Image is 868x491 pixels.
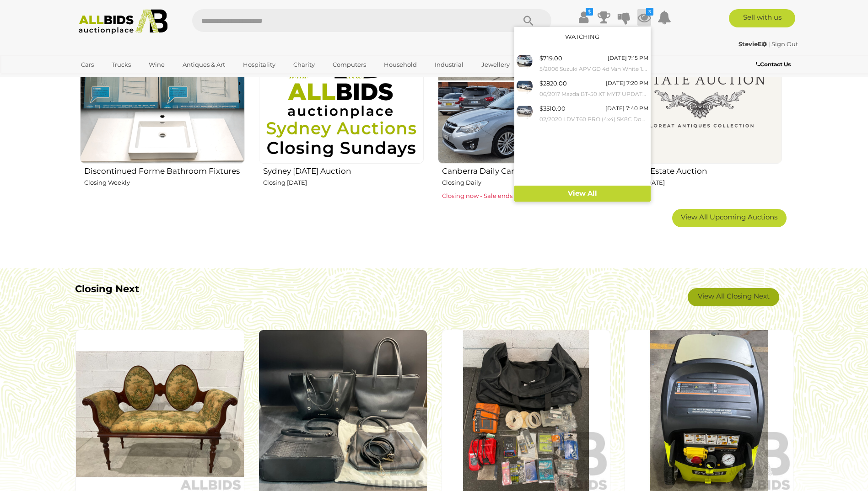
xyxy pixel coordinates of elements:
[621,165,782,176] h2: Deakin Estate Auction
[517,53,533,69] img: 54116-1a_ex.jpg
[506,9,551,32] button: Search
[514,51,651,76] a: $719.00 [DATE] 7:15 PM 5/2006 Suzuki APV GD 4d Van White 1.6L
[442,165,603,176] h2: Canberra Daily Car Auctions
[768,40,770,48] span: |
[539,89,648,99] small: 06/2017 Mazda BT-50 XT MY17 UPDATE C/[PERSON_NAME] Turbo Diesel 2.2L
[143,57,171,72] a: Wine
[514,76,651,101] a: $2820.00 [DATE] 7:20 PM 06/2017 Mazda BT-50 XT MY17 UPDATE C/[PERSON_NAME] Turbo Diesel 2.2L
[672,209,787,227] a: View All Upcoming Auctions
[263,177,424,188] p: Closing [DATE]
[517,103,533,119] img: 54032-1a_ex.jpg
[739,40,767,48] strong: StevieE
[637,9,651,26] a: 3
[75,57,100,72] a: Cars
[177,57,231,72] a: Antiques & Art
[586,8,593,16] i: $
[565,33,599,40] a: Watching
[475,57,516,72] a: Jewellery
[74,9,173,34] img: Allbids.com.au
[327,57,372,72] a: Computers
[539,64,648,74] small: 5/2006 Suzuki APV GD 4d Van White 1.6L
[605,103,648,113] div: [DATE] 7:40 PM
[539,80,567,87] span: $2820.00
[539,54,562,62] span: $719.00
[681,213,777,221] span: View All Upcoming Auctions
[608,53,648,63] div: [DATE] 7:15 PM
[646,8,653,16] i: 3
[577,9,591,26] a: $
[756,59,793,69] a: Contact Us
[517,78,533,94] img: 53520-1a_ex.jpg
[514,101,651,126] a: $3510.00 [DATE] 7:40 PM 02/2020 LDV T60 PRO (4x4) SK8C Double Cab Utility White Turbo Diesel 2.8L
[442,177,603,188] p: Closing Daily
[378,57,423,72] a: Household
[84,177,245,188] p: Closing Weekly
[729,9,795,27] a: Sell with us
[287,57,321,72] a: Charity
[606,78,648,88] div: [DATE] 7:20 PM
[263,165,424,176] h2: Sydney [DATE] Auction
[771,40,798,48] a: Sign Out
[621,177,782,188] p: Closing [DATE]
[84,165,245,176] h2: Discontinued Forme Bathroom Fixtures
[75,72,152,87] a: [GEOGRAPHIC_DATA]
[539,114,648,124] small: 02/2020 LDV T60 PRO (4x4) SK8C Double Cab Utility White Turbo Diesel 2.8L
[688,288,779,306] a: View All Closing Next
[237,57,281,72] a: Hospitality
[756,61,791,68] b: Contact Us
[442,192,557,199] span: Closing now - Sale ends in: 2h 44m 29s
[514,186,651,202] a: View All
[75,283,139,294] b: Closing Next
[106,57,137,72] a: Trucks
[429,57,469,72] a: Industrial
[539,105,566,112] span: $3510.00
[739,40,768,48] a: StevieE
